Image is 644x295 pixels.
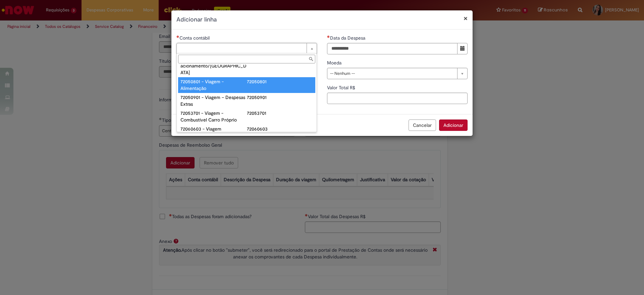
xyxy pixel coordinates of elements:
div: 72050901 [247,94,313,101]
div: 72050901 - Viagem – Despesas Extras [180,94,247,107]
div: 72050801 - Viagem - Alimentação [180,78,247,92]
div: 72053701 - Viagem - Combustível Carro Próprio [180,110,247,123]
div: 72060603 [247,126,313,132]
div: 72050801 [247,78,313,85]
div: 72060603 - Viagem Combustível Carro Alugado [180,126,247,139]
div: 72053701 [247,110,313,116]
ul: Conta contábil [177,65,317,132]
